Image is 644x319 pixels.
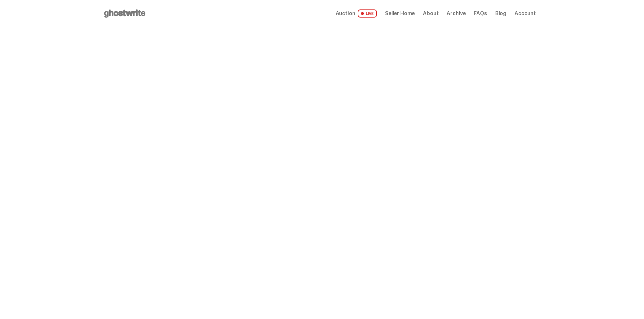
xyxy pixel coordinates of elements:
[515,11,536,16] a: Account
[358,9,377,18] span: LIVE
[336,9,377,18] a: Auction LIVE
[336,11,355,16] span: Auction
[423,11,438,16] a: About
[474,11,487,16] a: FAQs
[385,11,415,16] a: Seller Home
[495,11,506,16] a: Blog
[447,11,466,16] a: Archive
